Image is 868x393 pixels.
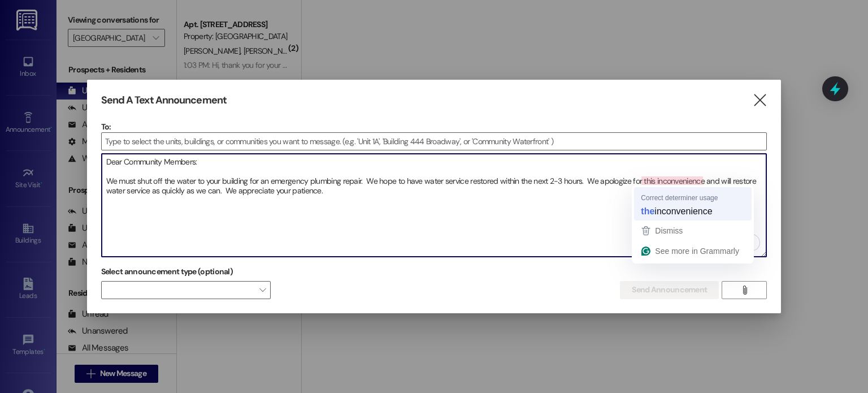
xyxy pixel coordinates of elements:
input: Type to select the units, buildings, or communities you want to message. (e.g. 'Unit 1A', 'Buildi... [102,133,767,150]
i:  [752,94,767,106]
h3: Send A Text Announcement [101,94,227,107]
div: To enrich screen reader interactions, please activate Accessibility in Grammarly extension settings [101,153,767,257]
p: To: [101,121,767,132]
label: Select announcement type (optional) [101,263,233,280]
textarea: To enrich screen reader interactions, please activate Accessibility in Grammarly extension settings [102,154,767,257]
i:  [740,286,749,295]
button: Send Announcement [620,281,719,299]
span: Send Announcement [632,284,707,296]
